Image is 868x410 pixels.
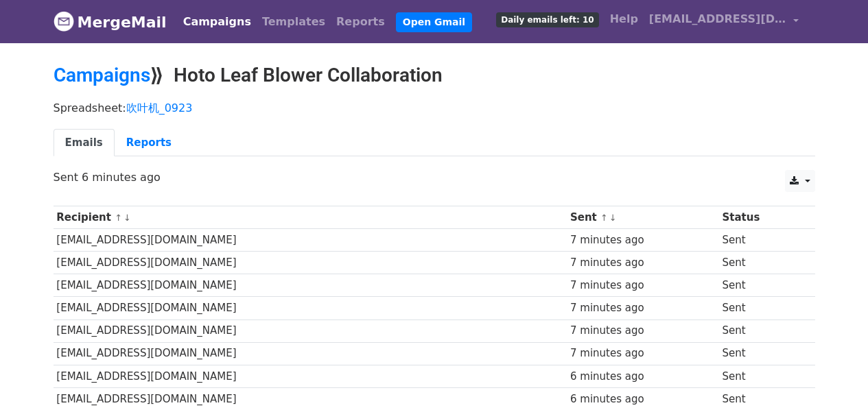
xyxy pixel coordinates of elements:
[54,342,567,365] td: [EMAIL_ADDRESS][DOMAIN_NAME]
[54,8,167,36] a: MergeMail
[719,274,803,297] td: Sent
[491,5,604,33] a: Daily emails left: 10
[567,206,718,229] th: Sent
[54,274,567,297] td: [EMAIL_ADDRESS][DOMAIN_NAME]
[331,8,390,36] a: Reports
[115,213,122,223] a: ↑
[54,64,815,87] h2: ⟫ Hoto Leaf Blower Collaboration
[570,278,716,293] div: 7 minutes ago
[54,170,815,184] p: Sent 6 minutes ago
[54,101,815,115] p: Spreadsheet:
[54,297,567,319] td: [EMAIL_ADDRESS][DOMAIN_NAME]
[54,365,567,387] td: [EMAIL_ADDRESS][DOMAIN_NAME]
[719,206,803,229] th: Status
[570,300,716,316] div: 7 minutes ago
[496,12,598,27] span: Daily emails left: 10
[570,232,716,248] div: 7 minutes ago
[644,5,804,38] a: [EMAIL_ADDRESS][DOMAIN_NAME]
[570,323,716,339] div: 7 minutes ago
[396,12,472,32] a: Open Gmail
[257,8,331,36] a: Templates
[719,229,803,252] td: Sent
[719,252,803,274] td: Sent
[570,391,716,407] div: 6 minutes ago
[115,129,183,157] a: Reports
[649,11,786,27] span: [EMAIL_ADDRESS][DOMAIN_NAME]
[719,365,803,387] td: Sent
[54,206,567,229] th: Recipient
[605,5,644,33] a: Help
[570,369,716,385] div: 6 minutes ago
[54,319,567,342] td: [EMAIL_ADDRESS][DOMAIN_NAME]
[719,387,803,410] td: Sent
[570,255,716,271] div: 7 minutes ago
[54,229,567,252] td: [EMAIL_ADDRESS][DOMAIN_NAME]
[54,11,74,32] img: MergeMail logo
[719,342,803,365] td: Sent
[609,213,617,223] a: ↓
[719,297,803,319] td: Sent
[600,213,608,223] a: ↑
[719,319,803,342] td: Sent
[54,252,567,274] td: [EMAIL_ADDRESS][DOMAIN_NAME]
[124,213,131,223] a: ↓
[54,129,115,157] a: Emails
[54,387,567,410] td: [EMAIL_ADDRESS][DOMAIN_NAME]
[570,346,716,361] div: 7 minutes ago
[178,8,257,36] a: Campaigns
[126,101,193,114] a: 吹叶机_0923
[54,64,150,86] a: Campaigns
